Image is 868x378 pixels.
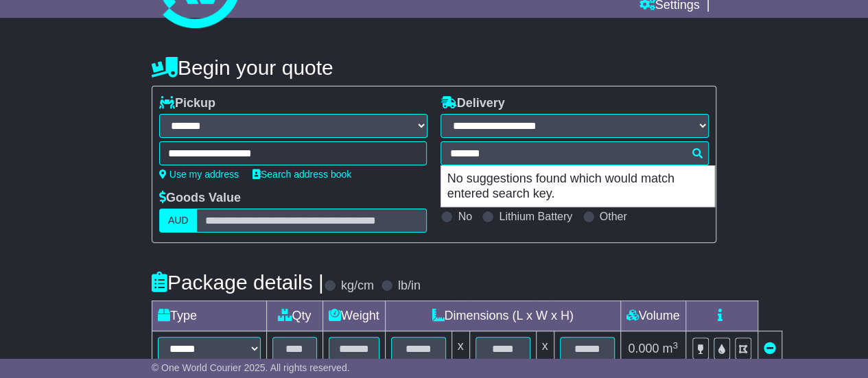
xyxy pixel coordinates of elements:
label: Delivery [441,96,504,111]
typeahead: Please provide city [441,141,709,165]
span: © One World Courier 2025. All rights reserved. [152,362,350,373]
label: Pickup [159,96,215,111]
td: x [536,331,554,367]
label: Lithium Battery [499,210,572,223]
label: Goods Value [159,191,241,206]
label: kg/cm [341,279,374,294]
td: Volume [620,301,685,331]
label: Other [600,210,627,223]
td: x [451,331,469,367]
p: No suggestions found which would match entered search key. [441,166,714,206]
a: Search address book [253,169,351,180]
sup: 3 [672,340,678,351]
td: Qty [266,301,322,331]
td: Weight [322,301,385,331]
label: lb/in [398,279,421,294]
span: m [662,342,678,355]
a: Use my address [159,169,239,180]
h4: Package details | [152,271,324,294]
td: Type [152,301,266,331]
span: 0.000 [628,342,659,355]
a: Remove this item [764,342,776,355]
label: AUD [159,209,198,233]
td: Dimensions (L x W x H) [385,301,620,331]
label: No [458,210,471,223]
h4: Begin your quote [152,56,716,79]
